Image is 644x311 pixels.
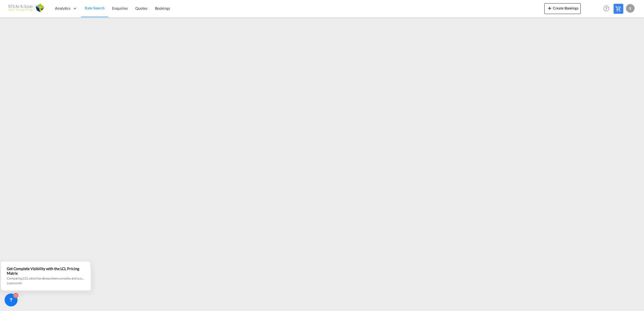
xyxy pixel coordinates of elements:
img: af31b1c0b01f11ecbc353f8e72265e29.png [8,2,44,15]
div: Help [602,4,614,13]
span: Help [602,4,611,13]
md-icon: icon-plus 400-fg [546,5,553,11]
span: Rate Search [85,6,105,10]
div: R [626,4,635,13]
span: Enquiries [112,6,128,11]
span: Quotes [135,6,147,11]
span: Analytics [55,6,70,11]
span: Bookings [155,6,170,11]
button: icon-plus 400-fgCreate Bookings [544,3,581,14]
